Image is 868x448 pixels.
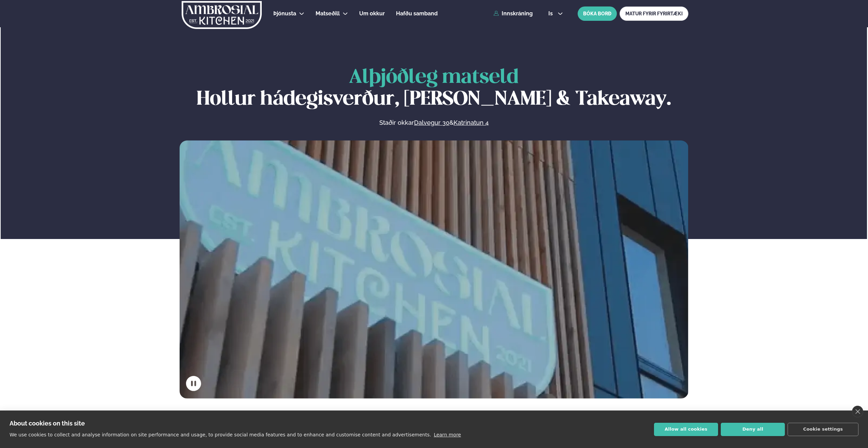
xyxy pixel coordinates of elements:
button: Cookie settings [788,423,858,436]
button: BÓKA BORÐ [578,6,617,21]
span: is [548,11,555,16]
button: Deny all [721,423,785,436]
a: Matseðill [316,10,340,18]
a: Innskráning [493,11,533,17]
a: MATUR FYRIR FYRIRTÆKI [620,6,688,21]
img: logo [181,1,262,29]
a: Um okkur [359,10,385,18]
p: We use cookies to collect and analyse information on site performance and usage, to provide socia... [10,432,431,437]
a: Þjónusta [273,10,296,18]
span: Um okkur [359,10,385,17]
a: Learn more [434,432,461,437]
span: Þjónusta [273,10,296,17]
button: is [543,11,568,16]
a: Hafðu samband [396,10,438,18]
span: Matseðill [316,10,340,17]
span: Hafðu samband [396,10,438,17]
button: Allow all cookies [654,423,718,436]
strong: About cookies on this site [10,420,85,427]
a: close [852,406,863,417]
span: Alþjóðleg matseld [349,68,519,87]
p: Staðir okkar & [305,119,563,127]
a: Dalvegur 30 [414,119,450,127]
h1: Hollur hádegisverður, [PERSON_NAME] & Takeaway. [180,67,688,110]
a: Katrinatun 4 [454,119,489,127]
